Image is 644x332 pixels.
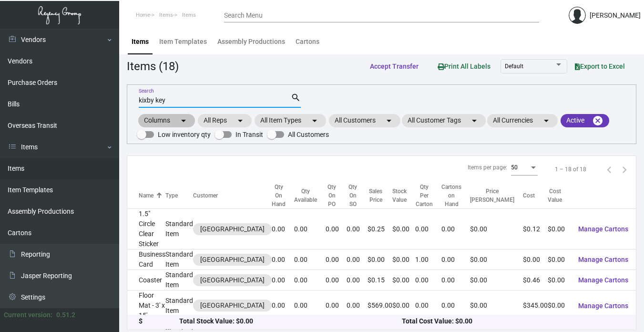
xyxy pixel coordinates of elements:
[470,249,523,270] td: $0.00
[132,37,149,47] div: Items
[200,275,265,285] div: [GEOGRAPHIC_DATA]
[272,290,294,321] td: 0.00
[402,114,486,127] mat-chip: All Customer Tags
[347,290,368,321] td: 0.00
[548,209,571,249] td: $0.00
[165,249,193,270] td: Standard Item
[165,191,178,200] div: Type
[523,191,535,200] div: Cost
[561,114,609,127] mat-chip: Active
[392,187,415,204] div: Stock Value
[182,12,196,18] span: Items
[571,297,636,314] button: Manage Cartons
[523,290,548,321] td: $345.00
[578,225,628,233] span: Manage Cartons
[392,249,415,270] td: $0.00
[441,290,470,321] td: 0.00
[441,183,461,208] div: Cartons on Hand
[392,209,415,249] td: $0.00
[178,115,189,126] mat-icon: arrow_drop_down
[347,183,359,208] div: Qty On SO
[347,270,368,290] td: 0.00
[511,164,518,171] span: 50
[617,162,632,177] button: Next page
[523,191,548,200] div: Cost
[578,302,628,310] span: Manage Cartons
[441,183,470,208] div: Cartons on Hand
[309,115,320,126] mat-icon: arrow_drop_down
[347,209,368,249] td: 0.00
[139,317,179,327] div: $
[294,187,317,204] div: Qty Available
[368,270,392,290] td: $0.15
[368,249,392,270] td: $0.00
[235,115,246,126] mat-icon: arrow_drop_down
[441,209,470,249] td: 0.00
[441,249,470,270] td: 0.00
[217,37,285,47] div: Assembly Productions
[505,63,523,70] span: Default
[571,220,636,238] button: Manage Cartons
[127,290,165,321] td: Floor Mat - 3' x 15'
[571,251,636,268] button: Manage Cartons
[415,249,441,270] td: 1.00
[127,249,165,270] td: Business Card
[548,270,571,290] td: $0.00
[362,58,426,75] button: Accept Transfer
[470,290,523,321] td: $0.00
[469,115,480,126] mat-icon: arrow_drop_down
[272,270,294,290] td: 0.00
[578,256,628,263] span: Manage Cartons
[468,163,507,172] div: Items per page:
[368,290,392,321] td: $569.00
[326,183,338,208] div: Qty On PO
[127,209,165,249] td: 1.5" Circle Clear Sticker
[470,187,514,204] div: Price [PERSON_NAME]
[578,276,628,284] span: Manage Cartons
[523,209,548,249] td: $0.12
[487,114,558,127] mat-chip: All Currencies
[548,249,571,270] td: $0.00
[402,317,624,327] div: Total Cost Value: $0.00
[288,129,329,140] span: All Customers
[590,10,641,21] div: [PERSON_NAME]
[415,290,441,321] td: 0.00
[326,290,347,321] td: 0.00
[415,183,441,208] div: Qty Per Carton
[592,115,603,126] mat-icon: cancel
[272,183,286,208] div: Qty On Hand
[326,183,347,208] div: Qty On PO
[569,7,586,24] img: admin@bootstrapmaster.com
[272,209,294,249] td: 0.00
[326,209,347,249] td: 0.00
[165,290,193,321] td: Standard Item
[255,114,326,127] mat-chip: All Item Types
[158,129,211,140] span: Low inventory qty
[575,62,625,70] span: Export to Excel
[523,249,548,270] td: $0.00
[392,187,407,204] div: Stock Value
[441,270,470,290] td: 0.00
[470,209,523,249] td: $0.00
[548,187,571,204] div: Cost Value
[392,270,415,290] td: $0.00
[438,62,491,70] span: Print All Labels
[4,310,52,320] div: Current version:
[200,301,265,311] div: [GEOGRAPHIC_DATA]
[235,129,263,140] span: In Transit
[548,290,571,321] td: $0.00
[127,58,179,75] div: Items (18)
[326,270,347,290] td: 0.00
[294,187,326,204] div: Qty Available
[296,37,319,47] div: Cartons
[326,249,347,270] td: 0.00
[392,290,415,321] td: $0.00
[541,115,552,126] mat-icon: arrow_drop_down
[368,209,392,249] td: $0.25
[523,270,548,290] td: $0.46
[272,249,294,270] td: 0.00
[272,183,294,208] div: Qty On Hand
[291,92,301,104] mat-icon: search
[200,255,265,265] div: [GEOGRAPHIC_DATA]
[368,187,384,204] div: Sales Price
